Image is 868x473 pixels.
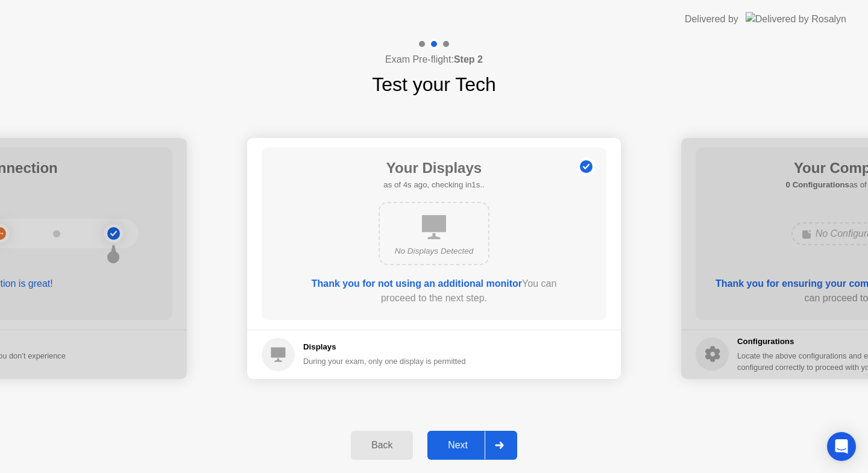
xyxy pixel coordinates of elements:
div: Open Intercom Messenger [827,432,856,461]
h4: Exam Pre-flight: [385,52,483,67]
div: Back [354,440,409,451]
div: Delivered by [685,12,738,27]
b: Thank you for not using an additional monitor [312,278,522,289]
div: No Displays Detected [389,245,479,257]
div: Next [431,440,485,451]
div: During your exam, only one display is permitted [303,356,466,367]
h1: Your Displays [383,157,484,179]
button: Next [427,431,517,460]
h1: Test your Tech [372,70,496,99]
h5: as of 4s ago, checking in1s.. [383,179,484,191]
img: Delivered by Rosalyn [746,12,846,26]
h5: Displays [303,341,466,353]
div: You can proceed to the next step. [296,277,572,305]
b: Step 2 [454,54,483,64]
button: Back [351,431,413,460]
